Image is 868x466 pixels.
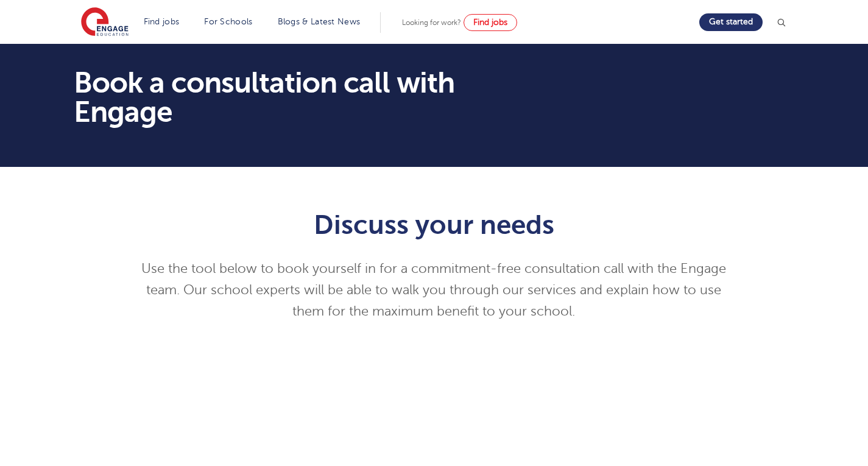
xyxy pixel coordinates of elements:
[699,13,763,31] a: Get started
[204,17,252,26] a: For Schools
[473,18,507,27] span: Find jobs
[278,17,361,26] a: Blogs & Latest News
[144,17,180,26] a: Find jobs
[464,14,517,31] a: Find jobs
[135,258,733,322] p: Use the tool below to book yourself in for a commitment-free consultation call with the Engage te...
[402,18,461,27] span: Looking for work?
[135,210,733,240] h1: Discuss your needs
[81,7,129,38] img: Engage Education
[74,68,548,127] h1: Book a consultation call with Engage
